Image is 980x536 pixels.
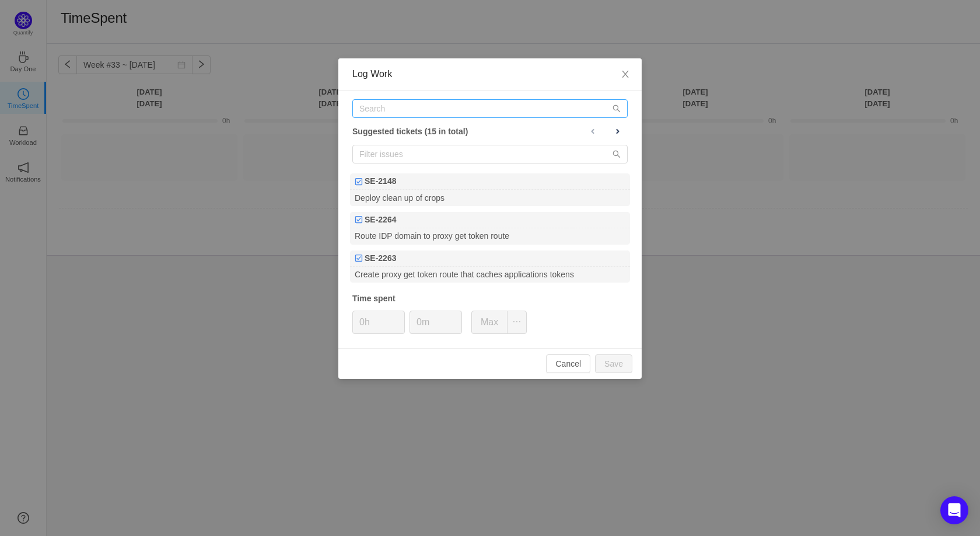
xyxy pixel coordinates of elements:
[352,145,628,163] input: Filter issues
[350,267,630,283] div: Create proxy get token route that caches applications tokens
[355,177,363,186] img: Task
[355,254,363,262] img: Task
[350,228,630,244] div: Route IDP domain to proxy get token route
[609,58,642,91] button: Close
[352,68,628,81] div: Log Work
[546,354,590,373] button: Cancel
[352,99,628,118] input: Search
[365,175,396,187] b: SE-2148
[471,311,508,334] button: Max
[595,354,632,373] button: Save
[352,293,628,305] div: Time spent
[365,252,396,264] b: SE-2263
[621,69,630,79] i: icon: close
[365,214,396,226] b: SE-2264
[612,150,621,158] i: icon: search
[352,124,628,139] div: Suggested tickets (15 in total)
[612,105,621,113] i: icon: search
[355,215,363,224] img: Task
[350,190,630,206] div: Deploy clean up of crops
[940,496,968,524] div: Open Intercom Messenger
[507,311,527,334] button: icon: ellipsis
